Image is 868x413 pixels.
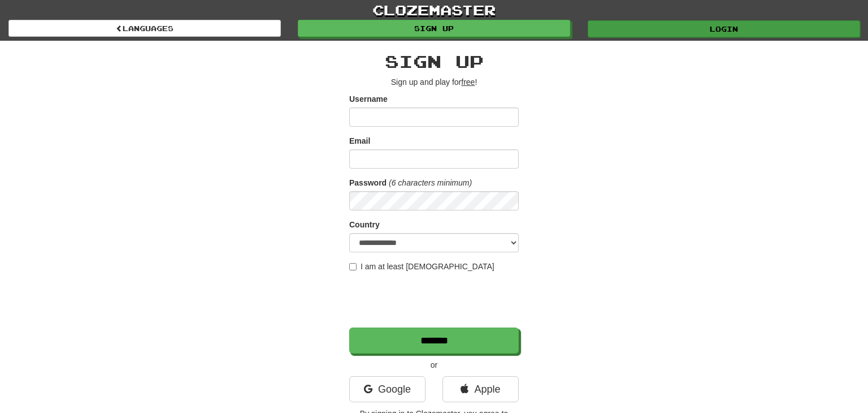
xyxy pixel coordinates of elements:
em: (6 characters minimum) [389,178,472,187]
p: or [349,359,519,371]
input: I am at least [DEMOGRAPHIC_DATA] [349,263,357,270]
p: Sign up and play for ! [349,76,519,88]
label: Email [349,135,370,147]
h2: Sign up [349,52,519,71]
label: I am at least [DEMOGRAPHIC_DATA] [349,261,494,272]
a: Languages [8,20,281,37]
u: free [461,78,475,87]
a: Apple [442,376,519,402]
a: Sign up [298,20,570,37]
label: Username [349,93,388,105]
label: Password [349,177,387,188]
a: Login [588,20,860,37]
a: Google [349,376,426,402]
label: Country [349,219,380,230]
iframe: reCAPTCHA [349,278,521,322]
